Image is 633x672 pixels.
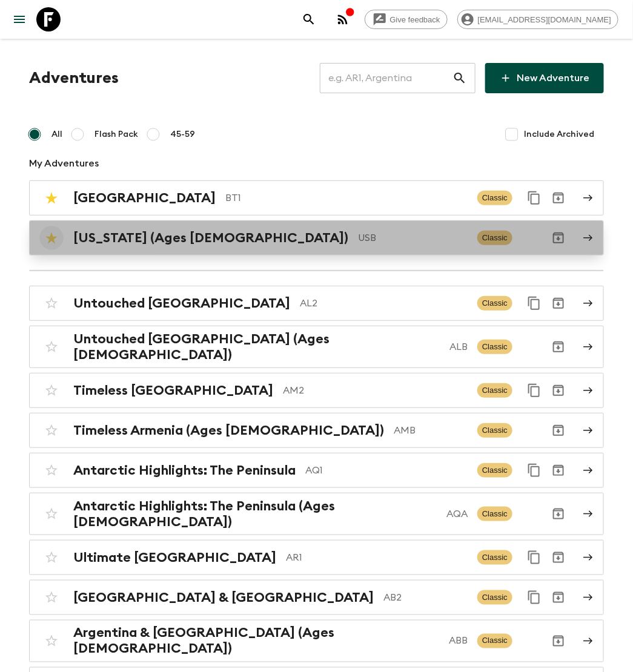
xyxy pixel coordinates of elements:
span: Classic [477,423,512,438]
a: Argentina & [GEOGRAPHIC_DATA] (Ages [DEMOGRAPHIC_DATA])ABBClassicArchive [29,620,604,662]
button: Archive [546,585,571,610]
span: [EMAIL_ADDRESS][DOMAIN_NAME] [471,15,618,24]
button: Archive [546,545,571,570]
p: ALB [449,340,468,354]
span: Classic [477,296,512,311]
button: Archive [546,629,571,653]
span: Classic [477,507,512,521]
h2: [GEOGRAPHIC_DATA] [73,190,216,206]
span: Classic [477,463,512,478]
button: Duplicate for 45-59 [522,545,546,570]
p: AQA [446,507,468,521]
span: Classic [477,231,512,245]
a: Timeless Armenia (Ages [DEMOGRAPHIC_DATA])AMBClassicArchive [29,413,604,448]
span: All [51,128,62,140]
span: Give feedback [383,15,447,24]
button: Archive [546,502,571,526]
div: [EMAIL_ADDRESS][DOMAIN_NAME] [457,10,618,29]
a: Untouched [GEOGRAPHIC_DATA] (Ages [DEMOGRAPHIC_DATA])ALBClassicArchive [29,326,604,368]
a: [GEOGRAPHIC_DATA] & [GEOGRAPHIC_DATA]AB2ClassicDuplicate for 45-59Archive [29,580,604,615]
a: Give feedback [365,10,448,29]
p: USB [358,231,468,245]
h2: Timeless Armenia (Ages [DEMOGRAPHIC_DATA]) [73,423,384,438]
p: BT1 [225,191,468,205]
h2: [US_STATE] (Ages [DEMOGRAPHIC_DATA]) [73,230,348,246]
h2: Untouched [GEOGRAPHIC_DATA] [73,295,290,311]
button: Duplicate for 45-59 [522,186,546,210]
p: AMB [394,423,468,438]
span: Classic [477,383,512,398]
span: 45-59 [170,128,195,140]
button: menu [7,7,31,31]
h2: Untouched [GEOGRAPHIC_DATA] (Ages [DEMOGRAPHIC_DATA]) [73,331,440,363]
h2: Timeless [GEOGRAPHIC_DATA] [73,383,273,398]
p: AL2 [300,296,468,311]
button: Archive [546,226,571,250]
span: Classic [477,590,512,605]
span: Classic [477,191,512,205]
h2: Antarctic Highlights: The Peninsula [73,463,296,478]
h1: Adventures [29,66,119,90]
input: e.g. AR1, Argentina [320,61,452,95]
a: Antarctic Highlights: The PeninsulaAQ1ClassicDuplicate for 45-59Archive [29,453,604,488]
a: New Adventure [485,63,604,93]
p: ABB [449,634,468,648]
span: Classic [477,550,512,565]
a: [US_STATE] (Ages [DEMOGRAPHIC_DATA])USBClassicArchive [29,220,604,255]
span: Flash Pack [94,128,138,140]
p: AR1 [286,550,468,565]
h2: Argentina & [GEOGRAPHIC_DATA] (Ages [DEMOGRAPHIC_DATA]) [73,625,439,657]
button: Duplicate for 45-59 [522,291,546,315]
button: search adventures [297,7,321,31]
a: [GEOGRAPHIC_DATA]BT1ClassicDuplicate for 45-59Archive [29,180,604,216]
button: Archive [546,291,571,315]
button: Duplicate for 45-59 [522,585,546,610]
button: Archive [546,418,571,443]
span: Classic [477,634,512,648]
span: Classic [477,340,512,354]
h2: Ultimate [GEOGRAPHIC_DATA] [73,550,276,565]
p: AM2 [283,383,468,398]
button: Archive [546,458,571,483]
a: Ultimate [GEOGRAPHIC_DATA]AR1ClassicDuplicate for 45-59Archive [29,540,604,575]
a: Untouched [GEOGRAPHIC_DATA]AL2ClassicDuplicate for 45-59Archive [29,286,604,321]
button: Archive [546,378,571,403]
a: Timeless [GEOGRAPHIC_DATA]AM2ClassicDuplicate for 45-59Archive [29,373,604,408]
a: Antarctic Highlights: The Peninsula (Ages [DEMOGRAPHIC_DATA])AQAClassicArchive [29,493,604,535]
h2: [GEOGRAPHIC_DATA] & [GEOGRAPHIC_DATA] [73,590,374,605]
button: Archive [546,186,571,210]
p: My Adventures [29,156,604,171]
p: AQ1 [305,463,468,478]
p: AB2 [383,590,468,605]
h2: Antarctic Highlights: The Peninsula (Ages [DEMOGRAPHIC_DATA]) [73,498,437,530]
button: Duplicate for 45-59 [522,378,546,403]
button: Duplicate for 45-59 [522,458,546,483]
span: Include Archived [524,128,594,140]
button: Archive [546,335,571,359]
